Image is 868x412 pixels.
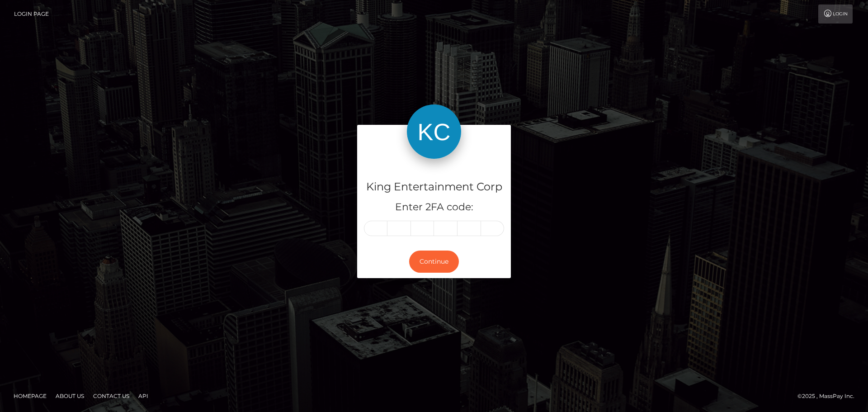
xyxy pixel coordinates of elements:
[52,389,88,403] a: About Us
[409,251,459,273] button: Continue
[14,5,49,24] a: Login Page
[135,389,152,403] a: API
[407,104,461,159] img: King Entertainment Corp
[364,200,504,214] h5: Enter 2FA code:
[364,179,504,195] h4: King Entertainment Corp
[818,5,853,24] a: Login
[10,389,50,403] a: Homepage
[797,391,861,401] div: © 2025 , MassPay Inc.
[90,389,133,403] a: Contact Us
